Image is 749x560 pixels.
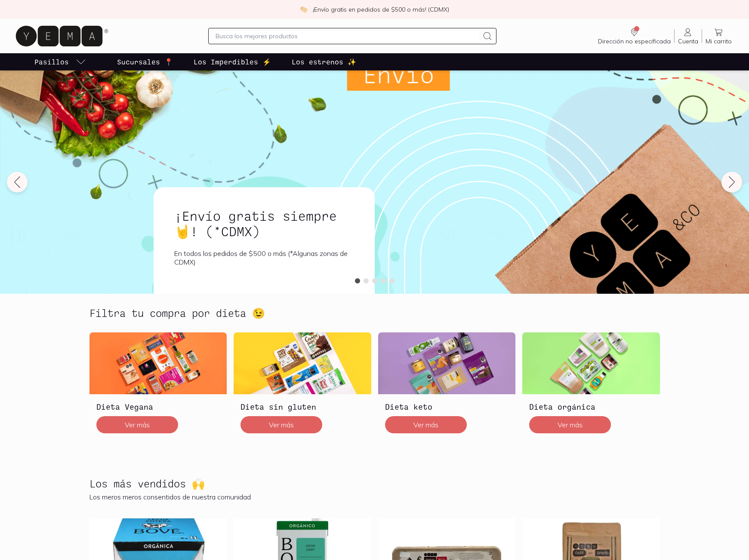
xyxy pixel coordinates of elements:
[96,416,178,433] button: Ver más
[234,332,371,440] a: Dieta sin glutenDieta sin glutenVer más
[34,57,69,67] p: Pasillos
[194,57,271,67] p: Los Imperdibles ⚡️
[529,416,611,433] button: Ver más
[96,401,220,412] h3: Dieta Vegana
[313,5,449,14] p: ¡Envío gratis en pedidos de $500 o más! (CDMX)
[292,57,356,67] p: Los estrenos ✨
[675,27,702,45] a: Cuenta
[378,332,516,394] img: Dieta keto
[216,31,479,41] input: Busca los mejores productos
[192,53,273,70] a: Los Imperdibles ⚡️
[174,208,354,239] h1: ¡Envío gratis siempre🤘! (*CDMX)
[706,37,732,45] span: Mi carrito
[598,37,671,45] span: Dirección no especificada
[300,6,308,13] img: check
[89,332,227,394] img: Dieta Vegana
[529,401,653,412] h3: Dieta orgánica
[89,493,660,501] p: Los meros meros consentidos de nuestra comunidad
[115,53,175,70] a: Sucursales 📍
[702,27,735,45] a: Mi carrito
[240,416,322,433] button: Ver más
[385,416,467,433] button: Ver más
[240,401,364,412] h3: Dieta sin gluten
[234,332,371,394] img: Dieta sin gluten
[174,249,354,266] p: En todos los pedidos de $500 o más (*Algunas zonas de CDMX)
[385,401,509,412] h3: Dieta keto
[89,307,265,319] h2: Filtra tu compra por dieta 😉
[678,37,698,45] span: Cuenta
[522,332,660,394] img: Dieta orgánica
[89,332,227,440] a: Dieta VeganaDieta VeganaVer más
[117,57,173,67] p: Sucursales 📍
[33,53,88,70] a: pasillo-todos-link
[522,332,660,440] a: Dieta orgánicaDieta orgánicaVer más
[378,332,516,440] a: Dieta ketoDieta ketoVer más
[595,27,674,45] a: Dirección no especificada
[89,478,205,489] h2: Los más vendidos 🙌
[290,53,358,70] a: Los estrenos ✨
